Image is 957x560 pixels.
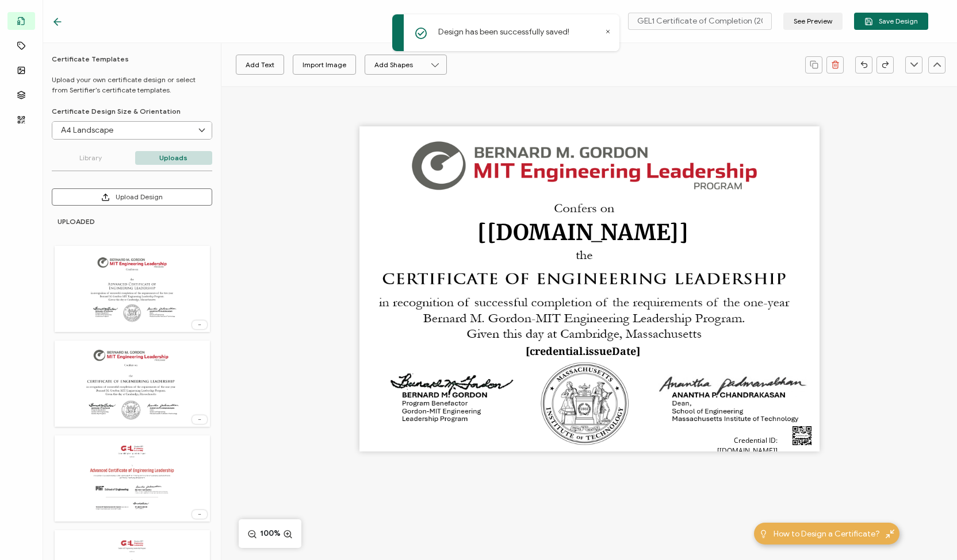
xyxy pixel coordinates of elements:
[477,219,688,246] pre: [[DOMAIN_NAME]]
[58,217,210,226] h6: UPLOADED
[82,252,182,326] img: a74a5028-6029-4f51-8efa-6dfaa57228b2.png
[52,188,212,206] button: Upload Design
[774,528,880,540] span: How to Design a Certificate?
[260,528,280,539] span: 100%
[303,55,346,75] div: Import Image
[628,13,772,30] input: Name your certificate
[854,13,928,30] button: Save Design
[783,13,843,30] button: See Preview
[52,75,212,95] p: Upload your own certificate design or select from Sertifier’s certificate templates.
[135,151,213,165] p: Uploads
[82,346,182,421] img: a85eb296-12c2-4bd8-8ac1-daf08c6105a3.png
[52,55,212,63] h6: Certificate Templates
[899,505,957,560] iframe: Chat Widget
[52,107,212,115] p: Certificate Design Size & Orientation
[864,17,918,26] span: Save Design
[84,441,180,516] img: 290113ca-5b35-49cc-941e-d4a6bda329a1.jpg
[526,344,640,358] pre: [credential.issueDate]
[886,530,894,538] img: minimize-icon.svg
[52,151,129,165] p: Library
[52,122,212,139] input: Select
[438,26,569,38] p: Design has been successfully saved!
[717,435,781,455] pre: Credential ID: [[DOMAIN_NAME]]
[365,55,447,75] button: Add Shapes
[236,55,284,75] button: Add Text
